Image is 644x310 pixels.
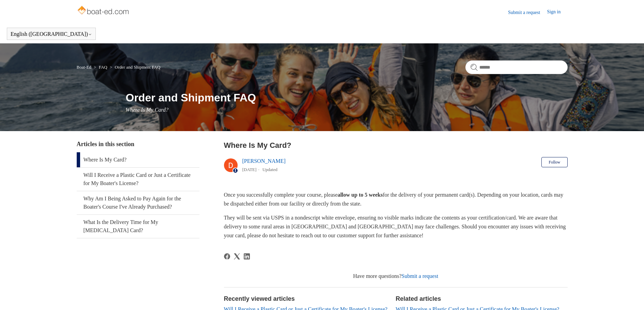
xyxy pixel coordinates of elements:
[244,253,250,259] a: LinkedIn
[77,215,199,238] a: What Is the Delivery Time for My [MEDICAL_DATA] Card?
[77,152,199,167] a: Where Is My Card?
[77,191,199,214] a: Why Am I Being Asked to Pay Again for the Boater's Course I've Already Purchased?
[115,65,161,70] a: Order and Shipment FAQ
[126,89,568,106] h1: Order and Shipment FAQ
[244,253,250,259] svg: Share this page on LinkedIn
[224,294,389,304] h2: Recently viewed articles
[234,253,240,259] a: X Corp
[234,253,240,259] svg: Share this page on X Corp
[508,9,547,16] a: Submit a request
[242,158,286,164] a: [PERSON_NAME]
[224,253,230,259] a: Facebook
[77,168,199,191] a: Will I Receive a Plastic Card or Just a Certificate for My Boater's License?
[396,294,568,304] h2: Related articles
[224,191,568,208] p: Once you successfully complete your course, please for the delivery of your permanent card(s). De...
[263,167,278,172] li: Updated
[11,31,92,37] button: English ([GEOGRAPHIC_DATA])
[92,65,108,70] li: FAQ
[224,140,568,151] h2: Where Is My Card?
[338,192,383,198] strong: allow up to 5 weeks
[108,65,160,70] li: Order and Shipment FAQ
[541,157,567,167] button: Follow Article
[224,253,230,259] svg: Share this page on Facebook
[224,213,568,240] p: They will be sent via USPS in a nondescript white envelope, ensuring no visible marks indicate th...
[77,65,93,70] li: Boat-Ed
[77,141,134,147] span: Articles in this section
[465,60,568,74] input: Search
[126,107,168,113] span: Where Is My Card?
[77,65,91,70] a: Boat-Ed
[77,4,131,18] img: Boat-Ed Help Center home page
[224,272,568,280] div: Have more questions?
[242,167,257,172] time: 04/15/2024, 17:31
[547,8,567,16] a: Sign in
[99,65,107,70] a: FAQ
[402,273,438,279] a: Submit a request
